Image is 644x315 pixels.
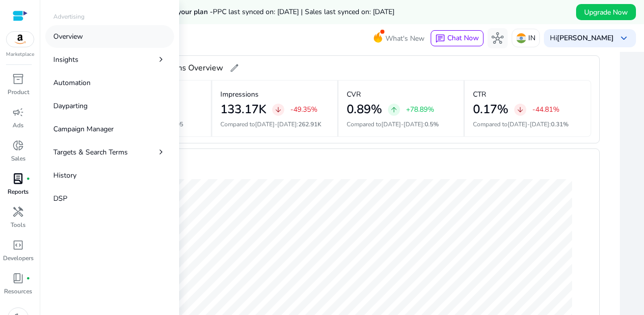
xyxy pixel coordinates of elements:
span: chevron_right [156,54,166,64]
p: -44.81% [532,106,559,113]
p: Reports [8,187,29,196]
span: book_4 [12,272,24,284]
p: Campaign Manager [53,124,114,134]
span: fiber_manual_record [26,276,30,280]
span: arrow_downward [274,106,282,114]
h2: 133.17K [220,102,266,117]
p: Hi [550,35,614,42]
p: Dayparting [53,101,88,111]
p: History [53,170,76,181]
p: Ads [13,121,24,130]
span: arrow_upward [390,106,398,114]
span: chat [435,34,445,44]
p: Insights [53,54,78,65]
button: Upgrade Now [576,4,636,20]
p: Product [8,88,29,97]
p: Overview [53,31,83,42]
p: IN [528,29,535,47]
img: in.svg [516,33,526,43]
p: Impressions [220,89,259,100]
span: [DATE]-[DATE] [381,120,423,128]
span: campaign [12,106,24,118]
span: fiber_manual_record [26,177,30,181]
span: lab_profile [12,173,24,185]
span: hub [492,32,504,44]
span: inventory_2 [12,73,24,85]
span: handyman [12,206,24,218]
p: Tools [11,220,26,229]
span: [DATE]-[DATE] [255,120,297,128]
p: Compared to : [473,120,583,129]
p: Automation [53,77,91,88]
span: 262.91K [298,120,321,128]
span: code_blocks [12,239,24,251]
span: 0.31% [551,120,569,128]
span: Upgrade Now [584,7,628,18]
p: Developers [3,254,34,263]
p: Marketplace [6,51,34,58]
p: DSP [53,193,67,204]
button: hub [488,28,508,48]
h5: Data syncs run less frequently on your plan - [66,8,394,17]
span: 0.5% [425,120,439,128]
p: CTR [473,89,486,100]
p: -49.35% [290,106,317,113]
span: edit [229,63,239,73]
p: Compared to : [347,120,455,129]
p: +78.89% [406,106,434,113]
span: arrow_downward [516,106,524,114]
h2: 0.89% [347,102,382,117]
span: donut_small [12,139,24,151]
span: [DATE]-[DATE] [508,120,549,128]
p: CVR [347,89,361,100]
h2: 0.17% [473,102,508,117]
span: Chat Now [447,33,479,43]
button: chatChat Now [431,30,484,46]
img: amazon.svg [7,32,34,47]
b: [PERSON_NAME] [557,33,614,43]
p: Sales [11,154,26,163]
span: keyboard_arrow_down [618,32,630,44]
span: chevron_right [156,147,166,157]
p: Compared to : [220,120,329,129]
p: Targets & Search Terms [53,147,128,157]
span: PPC last synced on: [DATE] | Sales last synced on: [DATE] [213,7,394,17]
p: Resources [4,287,32,296]
span: What's New [385,30,425,47]
p: Advertising [53,12,85,21]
